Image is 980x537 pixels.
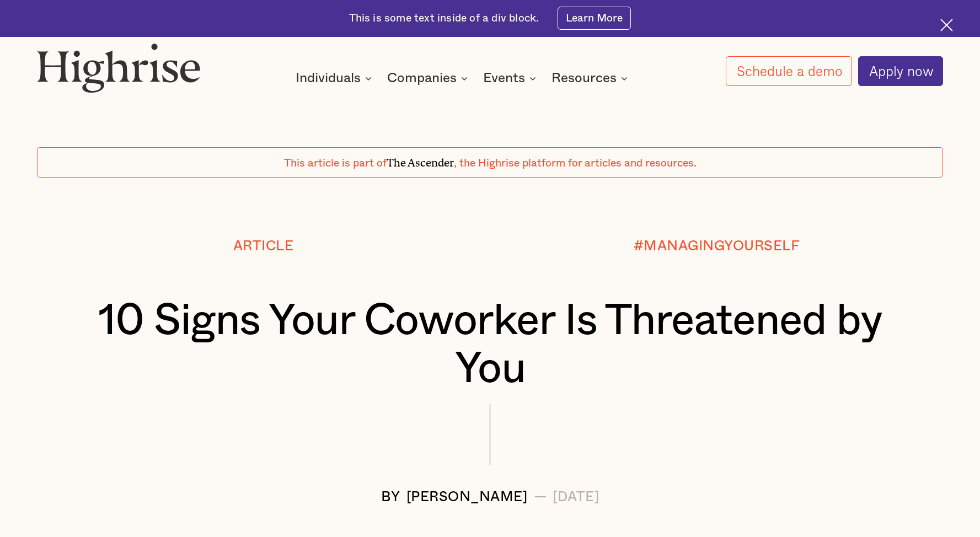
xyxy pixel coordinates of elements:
div: [PERSON_NAME] [406,490,528,504]
div: Events [483,72,525,85]
div: BY [381,490,400,504]
div: Events [483,72,539,85]
div: [DATE] [553,490,599,504]
span: , the Highrise platform for articles and resources. [454,158,697,169]
div: Individuals [296,72,361,85]
div: Resources [551,72,617,85]
span: The Ascender [387,154,454,167]
div: Companies [387,72,471,85]
div: — [534,490,547,504]
a: Schedule a demo [726,56,852,86]
img: Highrise logo [37,43,201,93]
span: This article is part of [284,158,387,169]
div: Individuals [296,72,375,85]
div: #MANAGINGYOURSELF [634,239,800,254]
a: Learn More [558,7,631,30]
div: Companies [387,72,457,85]
img: Cross icon [940,19,953,31]
h1: 10 Signs Your Coworker Is Threatened by You [74,297,906,393]
div: Resources [551,72,631,85]
a: Apply now [858,56,943,86]
div: This is some text inside of a div block. [349,11,539,25]
div: Article [233,239,294,254]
